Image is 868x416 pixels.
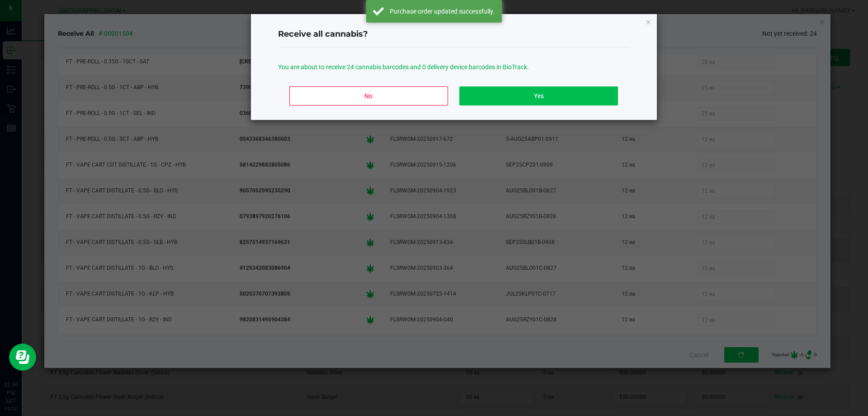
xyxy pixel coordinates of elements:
iframe: Resource center [9,344,36,371]
p: You are about to receive 24 cannabis barcodes and 0 delivery device barcodes in BioTrack. [278,62,630,72]
button: No [289,86,448,105]
button: Yes [459,86,618,105]
h4: Receive all cannabis? [278,29,630,40]
div: Purchase order updated successfully. [389,7,495,16]
button: Close [645,16,651,27]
